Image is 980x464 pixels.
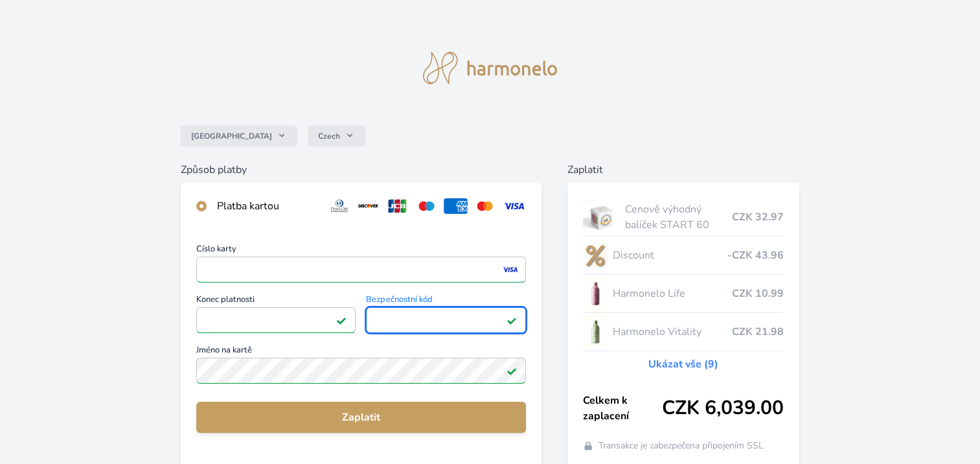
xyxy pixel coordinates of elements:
[202,311,350,329] iframe: Iframe pro datum vypršení platnosti
[473,198,497,214] img: mc.svg
[191,131,272,141] span: [GEOGRAPHIC_DATA]
[366,296,526,307] span: Bezpečnostní kód
[583,201,620,233] img: start.jpg
[202,261,520,279] iframe: Iframe pro číslo karty
[598,439,764,452] span: Transakce je zabezpečena připojením SSL
[502,198,526,214] img: visa.svg
[727,248,784,263] span: -CZK 43.96
[732,324,784,340] span: CZK 21.98
[217,198,317,214] div: Platba kartou
[444,198,468,214] img: amex.svg
[196,245,526,257] span: Číslo karty
[583,277,608,310] img: CLEAN_LIFE_se_stinem_x-lo.jpg
[501,264,519,275] img: visa
[732,286,784,301] span: CZK 10.99
[372,311,520,329] iframe: Iframe pro bezpečnostní kód
[613,248,727,263] span: Discount
[732,209,784,225] span: CZK 32.97
[567,162,799,178] h6: Zaplatit
[385,198,409,214] img: jcb.svg
[328,198,352,214] img: diners.svg
[613,286,732,301] span: Harmonelo Life
[415,198,439,214] img: maestro.svg
[196,358,526,384] input: Jméno na kartěPlatné pole
[625,202,732,233] span: Cenově výhodný balíček START 60
[196,402,526,433] button: Zaplatit
[423,52,558,84] img: logo.svg
[181,162,541,178] h6: Způsob platby
[613,324,732,340] span: Harmonelo Vitality
[356,198,380,214] img: discover.svg
[662,397,784,420] span: CZK 6,039.00
[318,131,340,141] span: Czech
[648,356,718,372] a: Ukázat vše (9)
[507,365,517,376] img: Platné pole
[196,296,356,307] span: Konec platnosti
[507,315,517,325] img: Platné pole
[583,393,662,424] span: Celkem k zaplacení
[196,346,526,358] span: Jméno na kartě
[583,239,608,272] img: discount-lo.png
[583,316,608,348] img: CLEAN_VITALITY_se_stinem_x-lo.jpg
[181,126,297,146] button: [GEOGRAPHIC_DATA]
[336,315,347,325] img: Platné pole
[308,126,365,146] button: Czech
[207,410,516,425] span: Zaplatit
